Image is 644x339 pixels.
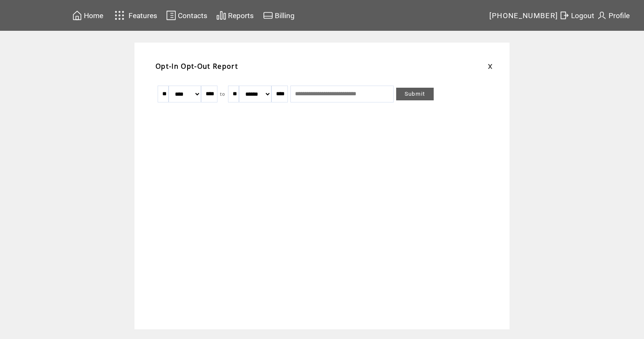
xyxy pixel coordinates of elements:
[111,7,158,24] a: Features
[596,9,631,22] a: Profile
[84,11,103,20] span: Home
[228,11,254,20] span: Reports
[215,9,255,22] a: Reports
[178,11,207,20] span: Contacts
[129,11,157,20] span: Features
[597,10,607,21] img: profile.svg
[489,11,558,20] span: [PHONE_NUMBER]
[220,91,225,97] span: to
[263,10,273,21] img: creidtcard.svg
[165,9,209,22] a: Contacts
[71,9,105,22] a: Home
[262,9,296,22] a: Billing
[275,11,295,20] span: Billing
[216,10,226,21] img: chart.svg
[72,10,82,21] img: home.svg
[571,11,594,20] span: Logout
[112,8,127,22] img: features.svg
[609,11,630,20] span: Profile
[558,9,596,22] a: Logout
[166,10,176,21] img: contacts.svg
[396,88,434,100] a: Submit
[156,62,238,71] span: Opt-In Opt-Out Report
[559,10,569,21] img: exit.svg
